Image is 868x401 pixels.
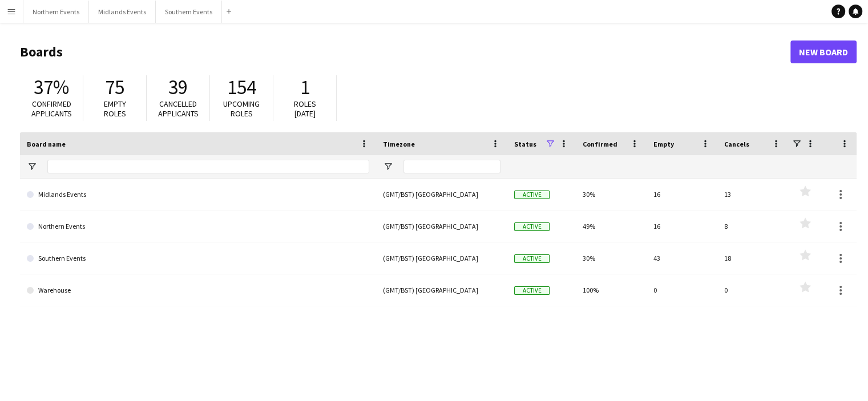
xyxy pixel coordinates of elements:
span: Confirmed applicants [31,99,72,119]
div: 8 [717,210,788,242]
span: Active [514,222,550,231]
div: 0 [717,274,788,306]
div: 16 [647,179,717,210]
span: Empty [653,140,674,148]
span: 37% [34,75,69,100]
button: Midlands Events [89,1,156,23]
a: Warehouse [27,274,369,306]
div: 16 [647,210,717,242]
a: New Board [790,40,857,63]
span: Roles [DATE] [294,99,316,119]
div: 13 [717,179,788,210]
button: Southern Events [156,1,222,23]
span: Board name [27,140,66,148]
h1: Boards [20,43,790,60]
div: 30% [576,179,647,210]
div: 43 [647,242,717,274]
span: Cancels [724,140,749,148]
div: 30% [576,242,647,274]
input: Timezone Filter Input [403,160,500,173]
div: (GMT/BST) [GEOGRAPHIC_DATA] [376,274,507,306]
a: Midlands Events [27,179,369,210]
div: 18 [717,242,788,274]
span: 39 [168,75,188,100]
span: Upcoming roles [223,99,260,119]
div: (GMT/BST) [GEOGRAPHIC_DATA] [376,210,507,242]
div: (GMT/BST) [GEOGRAPHIC_DATA] [376,179,507,210]
span: Confirmed [583,140,617,148]
div: (GMT/BST) [GEOGRAPHIC_DATA] [376,242,507,274]
span: Empty roles [104,99,126,119]
a: Southern Events [27,242,369,274]
span: Active [514,254,550,263]
span: Cancelled applicants [158,99,199,119]
button: Northern Events [23,1,89,23]
button: Open Filter Menu [383,161,393,172]
span: Active [514,191,550,199]
span: Timezone [383,140,415,148]
span: Active [514,286,550,295]
span: Status [514,140,536,148]
input: Board name Filter Input [47,160,369,173]
span: 75 [105,75,124,100]
a: Northern Events [27,210,369,242]
span: 154 [227,75,256,100]
span: 1 [300,75,310,100]
button: Open Filter Menu [27,161,37,172]
div: 49% [576,210,647,242]
div: 0 [647,274,717,306]
div: 100% [576,274,647,306]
